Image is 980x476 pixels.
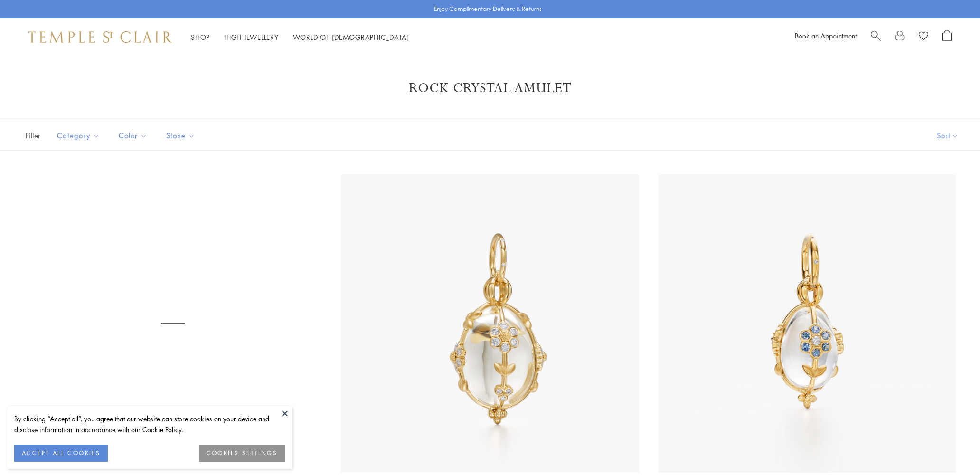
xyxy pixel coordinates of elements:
[159,125,202,146] button: Stone
[14,413,285,435] div: By clicking “Accept all”, you agree that our website can store cookies on your device and disclos...
[199,445,285,462] button: COOKIES SETTINGS
[224,32,279,42] a: High JewelleryHigh Jewellery
[14,445,108,462] button: ACCEPT ALL COOKIES
[24,174,322,473] a: P51889-E11FIORI
[942,30,952,44] a: Open Shopping Bag
[50,125,107,146] button: Category
[114,130,154,142] span: Color
[795,31,857,40] a: Book an Appointment
[919,30,928,44] a: View Wishlist
[161,130,202,142] span: Stone
[38,80,942,97] h1: Rock Crystal Amulet
[52,130,107,142] span: Category
[293,32,409,42] a: World of [DEMOGRAPHIC_DATA]World of [DEMOGRAPHIC_DATA]
[658,174,956,473] img: P56889-E11FIORMX
[191,32,210,42] a: ShopShop
[191,31,409,43] nav: Main navigation
[112,125,154,146] button: Color
[933,431,971,466] iframe: Gorgias live chat messenger
[341,174,639,473] img: P51889-E11FIORI
[915,121,980,150] button: Show sort by
[28,31,172,43] img: Temple St. Clair
[434,4,542,14] p: Enjoy Complimentary Delivery & Returns
[871,30,881,44] a: Search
